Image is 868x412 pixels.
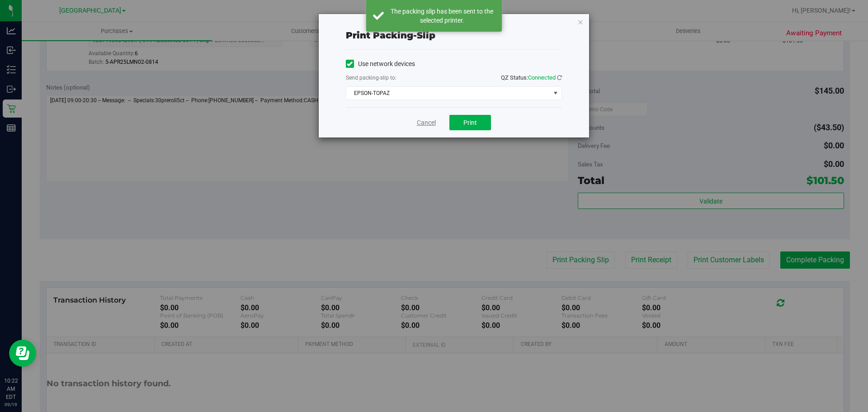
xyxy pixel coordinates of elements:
[346,59,415,69] label: Use network devices
[346,87,550,99] span: EPSON-TOPAZ
[550,87,561,99] span: select
[389,7,495,25] div: The packing slip has been sent to the selected printer.
[417,118,436,128] a: Cancel
[463,119,477,126] span: Print
[9,340,36,367] iframe: Resource center
[501,74,562,81] span: QZ Status:
[346,30,435,41] span: Print packing-slip
[449,115,491,130] button: Print
[346,74,396,82] label: Send packing-slip to:
[528,74,556,81] span: Connected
